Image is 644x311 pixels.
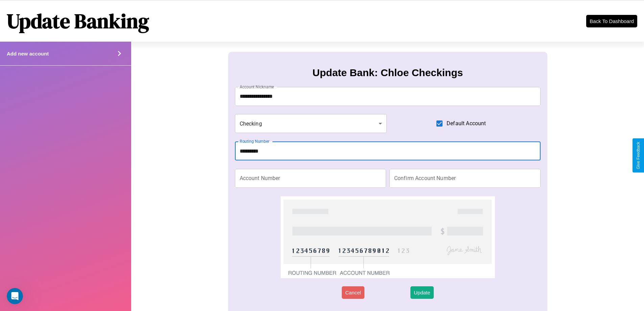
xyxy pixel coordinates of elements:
h3: Update Bank: Chloe Checkings [312,67,463,79]
button: Back To Dashboard [586,15,637,27]
h1: Update Banking [7,7,149,35]
button: Update [410,286,433,299]
span: Default Account [447,119,486,128]
label: Routing Number [240,138,269,144]
img: check [281,196,495,278]
iframe: Intercom live chat [7,288,23,304]
button: Cancel [342,286,364,299]
div: Give Feedback [636,142,641,169]
label: Account Nickname [240,84,274,90]
div: Checking [235,114,387,133]
h4: Add new account [7,51,49,57]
